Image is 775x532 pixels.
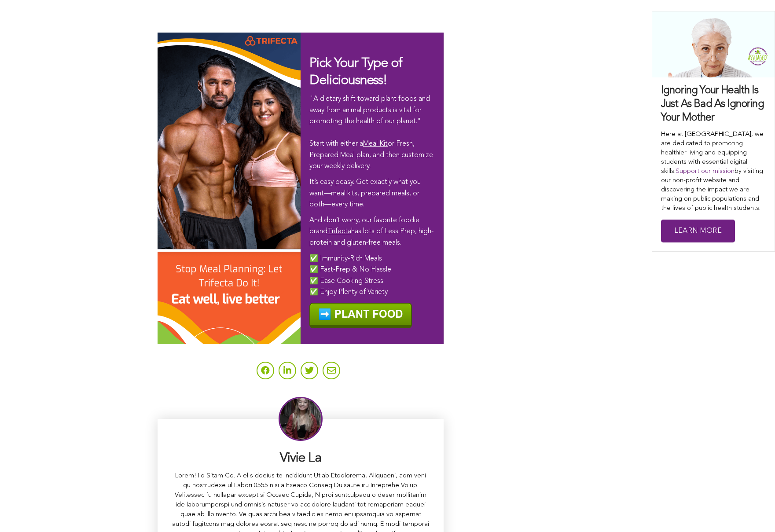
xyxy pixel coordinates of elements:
img: Vivie La [279,397,323,441]
h3: Vivie La [171,450,430,467]
span: ✅ Ease Cooking Stress [309,278,383,285]
span: ✅ Enjoy Plenty of Variety [309,289,388,296]
iframe: Chat Widget [731,490,775,532]
span: And don’t worry, our favorite foodie brand has lots of Less Prep, high-protein and gluten-free me... [309,217,433,246]
span: ✅ Fast-Prep & No Hassle [309,266,391,273]
a: Trifecta [327,228,351,235]
a: Learn More [661,220,735,243]
a: Meal Kit [363,140,388,147]
span: ✅ Immunity-Rich Meals [309,255,382,262]
span: Pick Your Type of Deliciousness! [309,57,402,87]
span: "A dietary shift toward plant foods and away from animal products is vital for promoting the heal... [309,95,433,170]
span: It’s easy peasy. Get exactly what you want—meal kits, prepared meals, or both—every time. [309,179,421,208]
img: ️ PLANT FOOD [309,303,412,328]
